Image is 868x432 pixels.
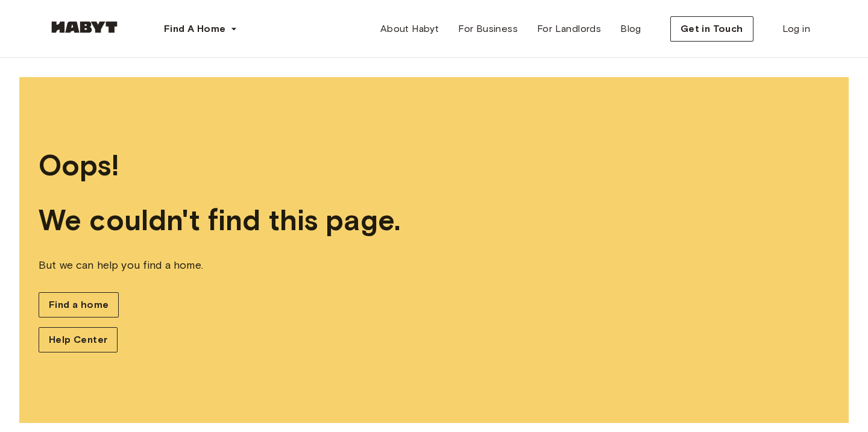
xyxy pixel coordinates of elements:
[154,17,247,41] button: Find A Home
[782,22,810,36] span: Log in
[611,17,651,41] a: Blog
[670,16,753,42] button: Get in Touch
[527,17,611,41] a: For Landlords
[39,257,829,273] span: But we can help you find a home.
[49,333,107,347] span: Help Center
[773,17,820,41] a: Log in
[39,327,118,352] a: Help Center
[39,292,119,318] a: Find a home
[49,298,108,312] span: Find a home
[458,22,518,36] span: For Business
[371,17,448,41] a: About Habyt
[681,22,743,36] span: Get in Touch
[448,17,527,41] a: For Business
[620,22,641,36] span: Blog
[380,22,439,36] span: About Habyt
[39,202,829,238] span: We couldn't find this page.
[164,22,225,36] span: Find A Home
[537,22,601,36] span: For Landlords
[48,21,121,33] img: Habyt
[39,148,829,183] span: Oops!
